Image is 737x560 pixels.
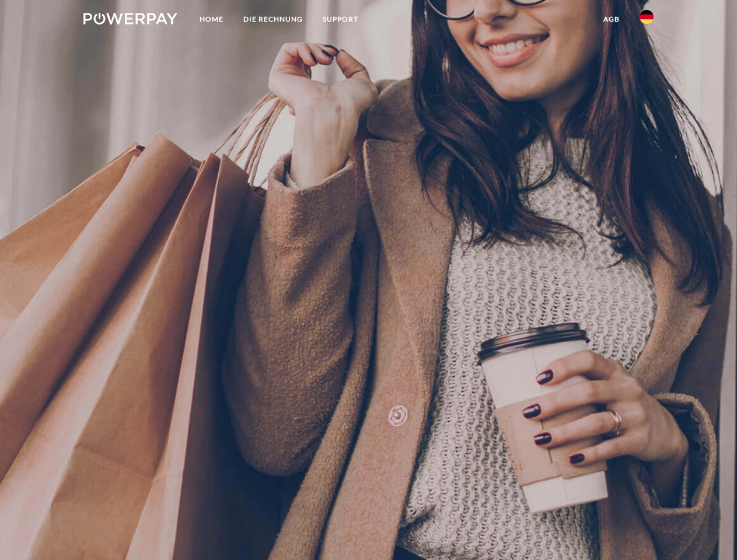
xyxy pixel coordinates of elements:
[83,13,177,24] img: logo-powerpay-white.svg
[233,9,313,30] a: DIE RECHNUNG
[313,9,368,30] a: SUPPORT
[640,10,654,24] img: de
[190,9,233,30] a: Home
[593,9,630,30] a: agb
